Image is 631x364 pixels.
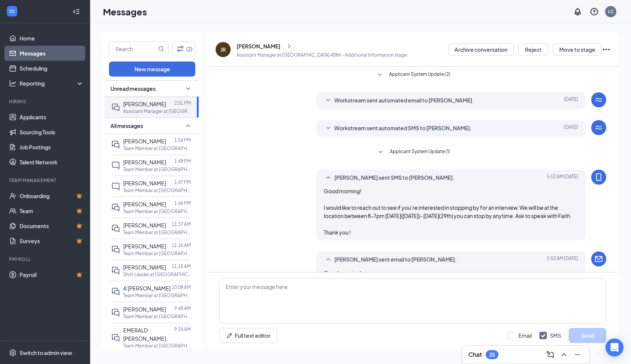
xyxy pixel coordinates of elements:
[546,350,555,359] svg: ComposeMessage
[111,224,120,233] svg: DoubleChat
[9,256,82,262] div: Payroll
[123,145,191,152] p: Team Member at [GEOGRAPHIC_DATA]
[220,46,226,53] div: JR
[20,31,84,46] a: Home
[559,350,568,359] svg: ChevronUp
[123,101,166,107] span: [PERSON_NAME]
[123,343,191,349] p: Team Member at [GEOGRAPHIC_DATA]
[172,41,195,56] button: Filter (2)
[123,306,166,313] span: [PERSON_NAME]
[375,71,450,80] button: SmallChevronDownApplicant System Update (2)
[123,208,191,215] p: Team Member at [GEOGRAPHIC_DATA]
[334,96,474,105] span: Workstream sent automated email to [PERSON_NAME].
[20,61,84,76] a: Scheduling
[9,349,17,356] svg: Settings
[334,173,454,182] span: [PERSON_NAME] sent SMS to [PERSON_NAME].
[103,5,147,18] h1: Messages
[20,218,84,233] a: DocumentsCrown
[564,96,578,105] span: [DATE]
[20,140,84,155] a: Job Postings
[9,80,17,87] svg: Analysis
[110,122,143,129] span: All messages
[111,333,120,342] svg: DoubleChat
[123,180,166,187] span: [PERSON_NAME]
[547,173,578,182] span: [DATE] 5:52 AM
[123,250,191,257] p: Team Member at [GEOGRAPHIC_DATA]
[172,284,191,290] p: 10:08 AM
[20,80,84,87] div: Reporting
[605,338,623,356] div: Open Intercom Messenger
[111,308,120,317] svg: DoubleChat
[376,148,450,157] button: SmallChevronDownApplicant System Update (1)
[285,42,293,51] svg: ChevronRight
[174,305,191,311] p: 9:48 AM
[174,326,191,332] p: 9:34 AM
[489,352,495,358] div: 35
[324,173,333,182] svg: SmallChevronUp
[20,125,84,140] a: Sourcing Tools
[184,84,193,93] svg: SmallChevronDown
[20,46,84,61] a: Messages
[123,292,191,299] p: Team Member at [GEOGRAPHIC_DATA]
[123,264,166,271] span: [PERSON_NAME]
[237,42,280,50] div: [PERSON_NAME]
[20,203,84,218] a: TeamCrown
[573,350,582,359] svg: Minimize
[324,96,333,105] svg: SmallChevronDown
[594,254,603,263] svg: Email
[172,221,191,227] p: 11:37 AM
[123,229,191,236] p: Team Member at [GEOGRAPHIC_DATA]
[111,245,120,254] svg: DoubleChat
[110,85,155,92] span: Unread messages
[20,349,72,356] div: Switch to admin view
[602,45,611,54] svg: Ellipses
[608,8,614,15] div: LC
[9,98,82,105] div: Hiring
[553,44,602,56] button: Move to stage
[334,255,457,264] span: [PERSON_NAME] sent email to [PERSON_NAME].
[594,173,603,182] svg: MobileSms
[109,62,195,77] button: New message
[123,138,166,144] span: [PERSON_NAME]
[594,95,603,104] svg: WorkstreamLogo
[226,332,233,339] svg: Pen
[20,267,84,282] a: PayrollCrown
[389,71,450,80] span: Applicant System Update (2)
[569,328,606,343] button: Send
[376,148,385,157] svg: SmallChevronDown
[20,155,84,170] a: Talent Network
[176,44,185,53] svg: Filter
[123,243,166,250] span: [PERSON_NAME]
[20,188,84,203] a: OnboardingCrown
[111,266,120,275] svg: DoubleChat
[390,148,450,157] span: Applicant System Update (1)
[324,255,333,264] svg: SmallChevronUp
[109,42,157,56] input: Search
[172,242,191,248] p: 11:16 AM
[324,188,572,236] span: Good morning! I would like to reach out to see if you’re interested in stopping by for an intervi...
[334,124,472,133] span: Workstream sent automated SMS to [PERSON_NAME].
[123,313,191,320] p: Team Member at [GEOGRAPHIC_DATA]
[544,349,556,361] button: ComposeMessage
[20,110,84,125] a: Applicants
[594,123,603,132] svg: WorkstreamLogo
[184,121,193,130] svg: SmallChevronUp
[123,327,166,342] span: EMERALD [PERSON_NAME]
[174,137,191,143] p: 1:54 PM
[547,255,578,264] span: [DATE] 5:52 AM
[172,263,191,269] p: 11:15 AM
[590,7,599,16] svg: QuestionInfo
[20,233,84,248] a: SurveysCrown
[558,349,570,361] button: ChevronUp
[123,285,171,292] span: A’[PERSON_NAME]
[9,177,82,184] div: Team Management
[174,179,191,185] p: 1:47 PM
[111,103,120,112] svg: DoubleChat
[111,140,120,149] svg: DoubleChat
[111,287,120,296] svg: DoubleChat
[174,158,191,164] p: 1:48 PM
[111,203,120,212] svg: DoubleChat
[72,8,80,15] svg: Collapse
[324,124,333,133] svg: SmallChevronDown
[448,44,514,56] button: Archive conversation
